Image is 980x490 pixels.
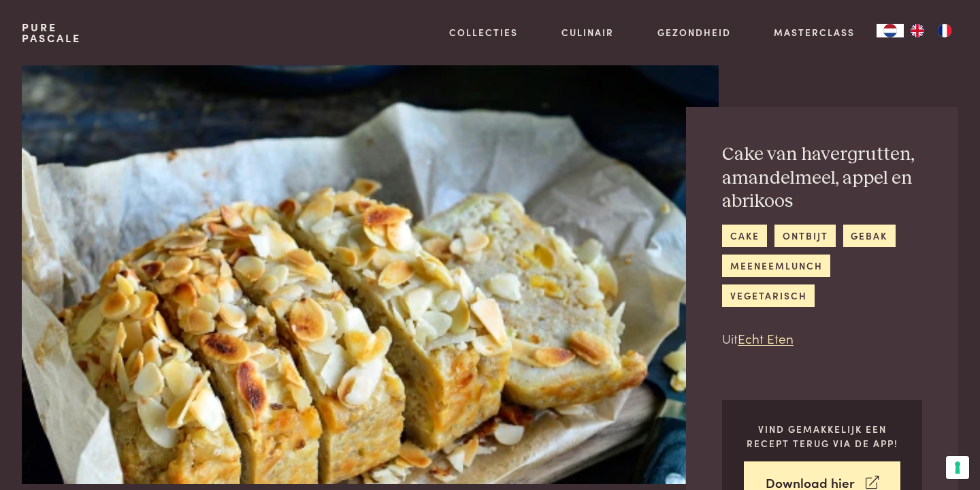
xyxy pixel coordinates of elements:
a: EN [904,24,931,37]
a: FR [931,24,958,37]
a: NL [877,24,904,37]
a: Culinair [561,25,614,39]
a: meeneemlunch [722,255,830,277]
h2: Cake van havergrutten, amandelmeel, appel en abrikoos [722,143,922,214]
a: Gezondheid [657,25,731,39]
a: Echt Eten [738,329,794,347]
img: Cake van havergrutten, amandelmeel, appel en abrikoos [22,65,719,484]
a: cake [722,225,767,247]
p: Vind gemakkelijk een recept terug via de app! [744,422,900,450]
a: vegetarisch [722,284,815,307]
aside: Language selected: Nederlands [877,24,958,37]
a: PurePascale [22,22,81,44]
button: Uw voorkeuren voor toestemming voor trackingtechnologieën [946,456,969,479]
a: gebak [843,225,896,247]
a: Masterclass [774,25,855,39]
a: Collecties [449,25,518,39]
div: Language [877,24,904,37]
p: Uit [722,329,922,348]
ul: Language list [904,24,958,37]
a: ontbijt [774,225,836,247]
